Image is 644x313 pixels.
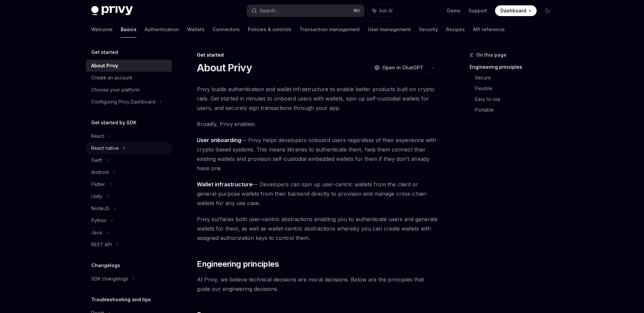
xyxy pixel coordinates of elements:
span: Open in ChatGPT [382,64,423,71]
a: Create an account [86,72,172,84]
div: Get started [197,52,439,58]
a: Engineering principles [470,62,558,72]
h5: Troubleshooting and tips [91,296,151,304]
a: Recipes [446,21,465,38]
span: Engineering principles [197,259,279,269]
img: dark logo [91,6,133,15]
span: Privy builds authentication and wallet infrastructure to enable better products built on crypto r... [197,84,439,113]
a: Support [469,7,487,14]
a: Secure [475,72,558,83]
a: Flexible [475,83,558,94]
div: About Privy [91,62,118,70]
a: Dashboard [495,5,537,16]
a: Transaction management [300,21,360,38]
div: Search... [260,7,278,15]
span: — Privy helps developers onboard users regardless of their experience with crypto-based systems. ... [197,135,439,173]
div: Android [91,168,109,176]
div: Choose your platform [91,86,140,94]
h5: Changelogs [91,261,120,269]
a: User management [368,21,411,38]
div: SDK changelogs [91,275,128,283]
div: Python [91,216,107,225]
a: Easy to use [475,94,558,105]
span: Dashboard [500,7,526,14]
button: Ask AI [368,5,397,17]
a: Portable [475,105,558,115]
div: Configuring Privy Dashboard [91,98,155,106]
button: Open in ChatGPT [370,62,427,73]
span: Privy surfaces both user-centric abstractions enabling you to authenticate users and generate wal... [197,214,439,243]
a: Wallets [187,21,205,38]
a: Demo [447,7,461,14]
a: Security [419,21,438,38]
div: REST API [91,241,112,249]
span: — Developers can spin up user-centric wallets from the client or general-purpose wallets from the... [197,180,439,208]
button: Toggle dark mode [542,5,553,16]
div: NodeJS [91,204,109,212]
a: Choose your platform [86,84,172,96]
div: Flutter [91,180,105,188]
a: Basics [121,21,137,38]
div: Java [91,229,102,237]
strong: User onboarding [197,137,241,143]
span: On this page [476,51,506,59]
a: Connectors [213,21,240,38]
div: React native [91,144,119,152]
span: Ask AI [379,7,392,14]
a: Welcome [91,21,113,38]
div: Unity [91,192,102,200]
span: ⌘ K [353,8,360,13]
a: Authentication [145,21,179,38]
a: API reference [473,21,505,38]
span: Broadly, Privy enables: [197,119,439,129]
h5: Get started [91,48,118,56]
div: Create an account [91,74,132,82]
strong: Wallet infrastructure [197,181,253,188]
a: About Privy [86,60,172,72]
div: React [91,132,104,140]
a: Policies & controls [248,21,291,38]
span: At Privy, we believe technical decisions are moral decisions. Below are the principles that guide... [197,275,439,294]
h1: About Privy [197,62,252,74]
div: Swift [91,156,102,164]
button: Search...⌘K [247,5,364,17]
h5: Get started by SDK [91,119,137,127]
